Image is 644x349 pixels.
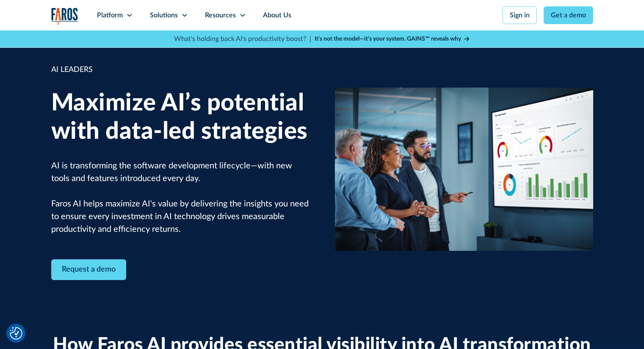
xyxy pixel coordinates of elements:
[51,8,78,25] img: Logo of the analytics and reporting company Faros.
[503,6,537,24] a: Sign in
[315,35,470,44] a: It’s not the model—it’s your system. GAINS™ reveals why
[97,10,123,20] div: Platform
[51,259,126,280] a: Contact Modal
[51,64,310,76] div: AI LEADERS
[315,36,461,42] strong: It’s not the model—it’s your system. GAINS™ reveals why
[205,10,236,20] div: Resources
[51,8,78,25] a: home
[10,327,22,340] button: Cookie Settings
[544,6,593,24] a: Get a demo
[10,327,22,340] img: Revisit consent button
[51,159,310,236] p: AI is transforming the software development lifecycle—with new tools and features introduced ever...
[51,89,310,146] h1: Maximize AI’s potential with data-led strategies
[174,34,311,44] p: What's holding back AI's productivity boost? |
[150,10,178,20] div: Solutions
